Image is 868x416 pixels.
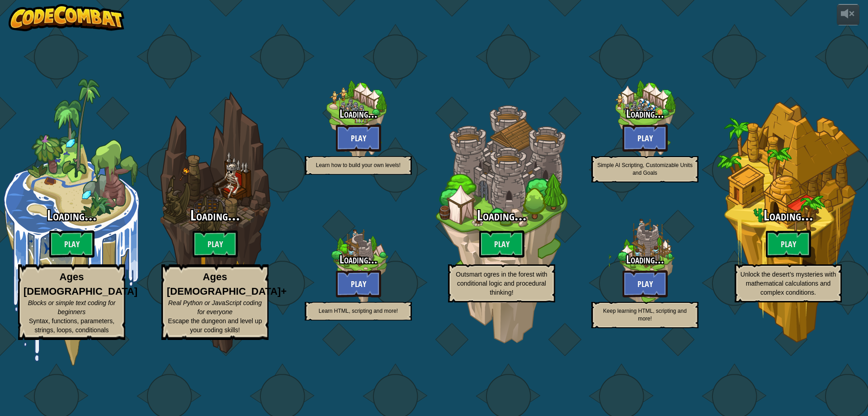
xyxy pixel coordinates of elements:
[143,79,287,366] div: Complete previous world to unlock
[623,270,668,297] button: Play
[479,230,524,258] btn: Play
[623,124,668,152] button: Play
[49,230,94,258] btn: Play
[573,196,717,339] div: Complete previous world to unlock
[319,308,398,314] span: Learn HTML, scripting and more!
[168,299,262,316] span: Real Python or JavaScript coding for everyone
[47,206,97,225] span: Loading...
[336,270,381,297] button: Play
[430,79,573,366] div: Complete previous world to unlock
[603,308,687,322] span: Keep learning HTML, scripting and more!
[477,206,527,225] span: Loading...
[24,271,137,296] strong: Ages [DEMOGRAPHIC_DATA]
[340,252,377,267] span: Loading...
[741,271,836,296] span: Unlock the desert’s mysteries with mathematical calculations and complex conditions.
[193,230,238,258] btn: Play
[626,252,664,267] span: Loading...
[717,79,860,366] div: Complete previous world to unlock
[316,162,401,168] span: Learn how to build your own levels!
[168,317,262,334] span: Escape the dungeon and level up your coding skills!
[340,106,377,121] span: Loading...
[29,317,114,334] span: Syntax, functions, parameters, strings, loops, conditionals
[336,124,381,152] button: Play
[766,230,811,258] btn: Play
[764,206,813,225] span: Loading...
[287,50,430,194] div: Complete previous world to unlock
[190,206,240,225] span: Loading...
[456,271,547,296] span: Outsmart ogres in the forest with conditional logic and procedural thinking!
[28,299,116,316] span: Blocks or simple text coding for beginners
[626,106,664,121] span: Loading...
[597,162,693,176] span: Simple AI Scripting, Customizable Units and Goals
[573,50,717,194] div: Complete previous world to unlock
[9,4,124,31] img: CodeCombat - Learn how to code by playing a game
[167,271,287,296] strong: Ages [DEMOGRAPHIC_DATA]+
[837,4,859,25] button: Adjust volume
[287,196,430,339] div: Complete previous world to unlock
